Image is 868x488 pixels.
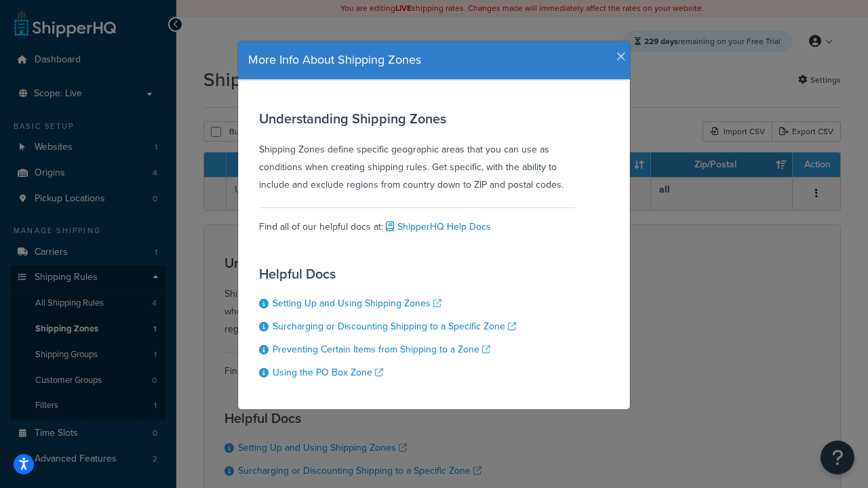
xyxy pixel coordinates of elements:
[248,52,620,69] h4: More Info About Shipping Zones
[273,296,441,310] a: Setting Up and Using Shipping Zones
[273,319,516,333] a: Surcharging or Discounting Shipping to a Specific Zone
[273,342,490,357] a: Preventing Certain Items from Shipping to a Zone
[259,111,575,126] h3: Understanding Shipping Zones
[259,266,516,281] h3: Helpful Docs
[259,111,575,194] div: Shipping Zones define specific geographic areas that you can use as conditions when creating ship...
[383,220,491,234] a: ShipperHQ Help Docs
[273,365,383,380] a: Using the PO Box Zone
[259,207,575,236] div: Find all of our helpful docs at:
